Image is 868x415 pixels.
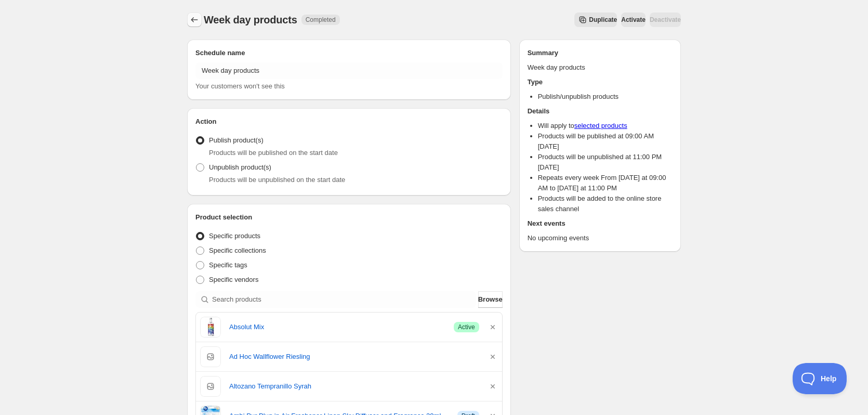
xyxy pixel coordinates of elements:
span: Products will be published on the start date [209,149,338,157]
input: Search products [212,291,476,308]
span: Specific tags [209,261,247,269]
span: Unpublish product(s) [209,163,271,171]
button: Schedules [187,12,202,27]
h2: Action [195,116,503,127]
a: Altozano Tempranillo Syrah [229,381,471,392]
span: Publish product(s) [209,136,264,144]
span: Browse [478,294,503,305]
h2: Type [528,77,673,87]
li: Products will be unpublished at 11:00 PM [DATE] [538,152,673,173]
span: Products will be unpublished on the start date [209,176,345,184]
p: No upcoming events [528,233,673,243]
span: Specific vendors [209,276,258,283]
button: Secondary action label [574,12,617,27]
span: Completed [306,16,336,24]
span: Week day products [204,14,297,25]
li: Publish/unpublish products [538,92,673,102]
span: Duplicate [589,16,617,24]
h2: Summary [528,48,673,58]
li: Will apply to [538,121,673,131]
span: Activate [621,16,646,24]
span: Your customers won't see this [195,82,285,90]
a: selected products [574,122,627,129]
iframe: Toggle Customer Support [793,363,847,394]
span: Specific products [209,232,260,240]
a: Ad Hoc Wallflower Riesling [229,352,471,362]
h2: Schedule name [195,48,503,58]
button: Activate [621,12,646,27]
h2: Product selection [195,212,503,223]
button: Browse [478,291,503,308]
li: Products will be published at 09:00 AM [DATE] [538,131,673,152]
li: Products will be added to the online store sales channel [538,193,673,214]
h2: Details [528,106,673,116]
a: Absolut Mix [229,322,445,332]
span: Specific collections [209,247,266,254]
li: Repeats every week From [DATE] at 09:00 AM to [DATE] at 11:00 PM [538,173,673,193]
h2: Next events [528,218,673,229]
p: Week day products [528,62,673,73]
span: Active [458,323,475,331]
